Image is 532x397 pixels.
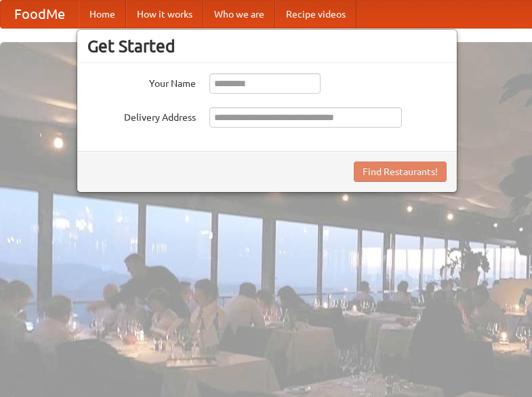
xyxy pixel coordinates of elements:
[354,162,447,182] button: Find Restaurants!
[79,1,126,28] a: Home
[87,107,196,124] label: Delivery Address
[1,1,79,28] a: FoodMe
[87,36,447,56] h3: Get Started
[126,1,203,28] a: How it works
[87,73,196,90] label: Your Name
[203,1,275,28] a: Who we are
[275,1,356,28] a: Recipe videos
